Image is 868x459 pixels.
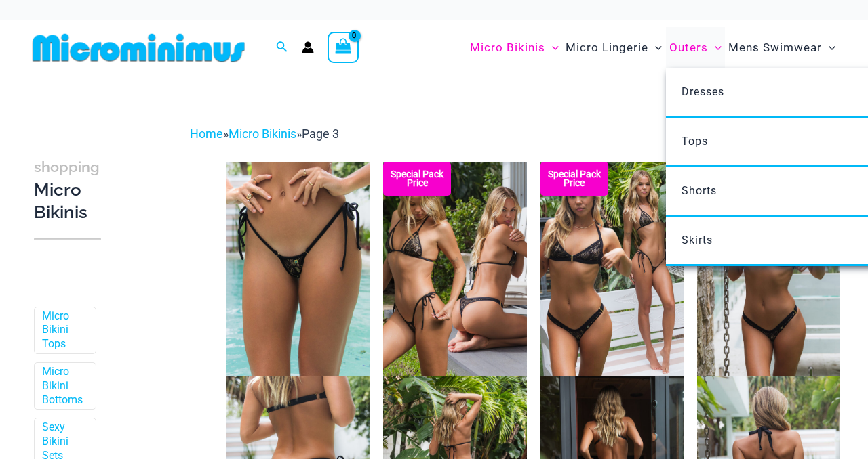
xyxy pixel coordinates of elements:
a: Micro BikinisMenu ToggleMenu Toggle [467,27,562,68]
a: Micro Bikini Bottoms [42,365,85,407]
span: Tops [682,135,708,148]
a: Account icon link [302,41,314,53]
span: » » [190,127,339,141]
img: Highway Robbery Black Gold 359 Clip Top 439 Clip Bottom 01v2 [697,162,840,376]
span: Menu Toggle [708,30,722,65]
a: Search icon link [276,39,288,56]
a: Micro Bikini Tops [42,309,85,351]
a: Micro LingerieMenu ToggleMenu Toggle [562,27,665,68]
span: Page 3 [302,127,339,141]
h3: Micro Bikinis [34,155,101,224]
span: Micro Lingerie [566,30,648,65]
span: Menu Toggle [822,30,835,65]
nav: Site Navigation [465,25,841,70]
span: Mens Swimwear [728,30,822,65]
span: Shorts [682,184,717,197]
a: Micro Bikinis [229,127,296,141]
a: View Shopping Cart, empty [328,32,359,63]
span: Menu Toggle [545,30,559,65]
span: Outers [669,30,708,65]
img: Collection Pack [540,162,684,376]
b: Special Pack Price [383,170,451,188]
a: Mens SwimwearMenu ToggleMenu Toggle [725,27,839,68]
span: Skirts [682,234,713,246]
span: shopping [34,158,100,175]
img: MM SHOP LOGO FLAT [27,32,250,63]
img: Top Bum Pack [383,162,526,376]
a: OutersMenu ToggleMenu Toggle [666,27,725,68]
a: Home [190,127,223,141]
span: Dresses [682,85,724,98]
span: Menu Toggle [648,30,662,65]
img: Highway Robbery Black Gold 456 Micro 01 [226,162,370,376]
span: Micro Bikinis [470,30,545,65]
b: Special Pack Price [540,170,608,188]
